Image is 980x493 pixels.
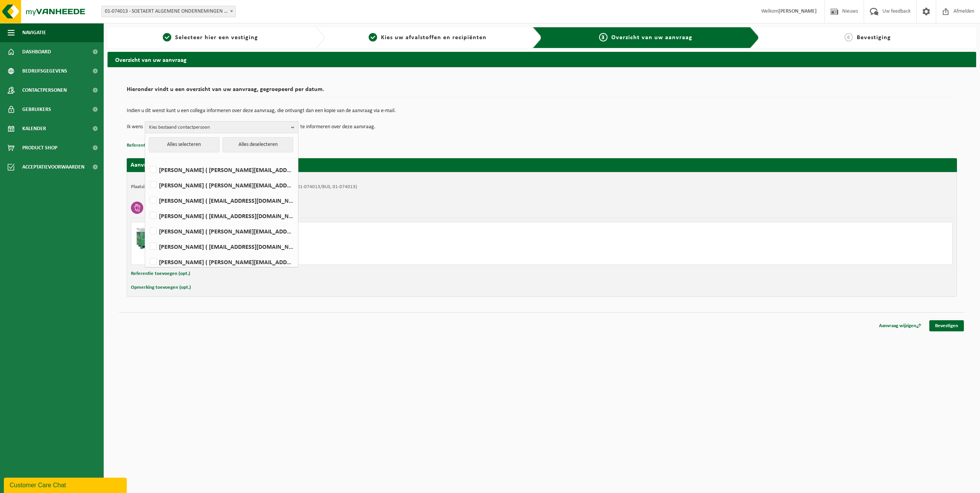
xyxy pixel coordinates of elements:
[149,122,288,133] span: Kies bestaand contactpersoon
[300,121,376,133] p: te informeren over deze aanvraag.
[148,241,294,252] label: [PERSON_NAME] ( [EMAIL_ADDRESS][DOMAIN_NAME] )
[222,137,293,152] button: Alles deselecteren
[778,8,817,14] strong: [PERSON_NAME]
[369,33,377,41] span: 2
[102,6,235,17] span: 01-074013 - SOETAERT ALGEMENE ONDERNEMINGEN - OOSTENDE
[127,86,957,97] h2: Hieronder vindt u een overzicht van uw aanvraag, gegroepeerd per datum.
[857,35,891,41] span: Bevestiging
[127,108,957,114] p: Indien u dit wenst kunt u een collega informeren over deze aanvraag, die ontvangt dan een kopie v...
[22,100,51,119] span: Gebruikers
[22,157,84,177] span: Acceptatievoorwaarden
[873,320,927,331] a: Aanvraag wijzigen
[929,320,964,331] a: Bevestigen
[148,195,294,206] label: [PERSON_NAME] ( [EMAIL_ADDRESS][DOMAIN_NAME] )
[844,33,853,41] span: 4
[149,137,220,152] button: Alles selecteren
[148,225,294,237] label: [PERSON_NAME] ( [PERSON_NAME][EMAIL_ADDRESS][DOMAIN_NAME] )
[148,210,294,222] label: [PERSON_NAME] ( [EMAIL_ADDRESS][DOMAIN_NAME] )
[164,238,571,245] div: Ophalen en plaatsen lege
[381,35,487,41] span: Kies uw afvalstoffen en recipiënten
[131,184,164,189] strong: Plaatsingsadres:
[131,269,190,279] button: Referentie toevoegen (opt.)
[131,162,188,168] strong: Aanvraag voor [DATE]
[164,255,571,261] div: Aantal leveren: 2
[111,33,310,42] a: 1Selecteer hier een vestiging
[148,256,294,268] label: [PERSON_NAME] ( [PERSON_NAME][EMAIL_ADDRESS][DOMAIN_NAME] )
[22,61,67,81] span: Bedrijfsgegevens
[127,141,186,151] button: Referentie toevoegen (opt.)
[599,33,608,41] span: 3
[108,52,976,67] h2: Overzicht van uw aanvraag
[22,42,51,61] span: Dashboard
[148,164,294,175] label: [PERSON_NAME] ( [PERSON_NAME][EMAIL_ADDRESS][DOMAIN_NAME] )
[22,23,46,42] span: Navigatie
[163,33,171,41] span: 1
[22,119,46,138] span: Kalender
[131,283,191,293] button: Opmerking toevoegen (opt.)
[4,476,128,493] iframe: chat widget
[148,179,294,191] label: [PERSON_NAME] ( [PERSON_NAME][EMAIL_ADDRESS][DOMAIN_NAME] )
[22,138,57,157] span: Product Shop
[611,35,692,41] span: Overzicht van uw aanvraag
[101,6,236,17] span: 01-074013 - SOETAERT ALGEMENE ONDERNEMINGEN - OOSTENDE
[135,226,156,249] img: PB-HB-1400-HPE-GN-11.png
[22,81,67,100] span: Contactpersonen
[329,33,527,42] a: 2Kies uw afvalstoffen en recipiënten
[127,121,143,133] p: Ik wens
[145,121,298,133] button: Kies bestaand contactpersoon
[175,35,258,41] span: Selecteer hier een vestiging
[164,248,571,255] div: Aantal ophalen : 2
